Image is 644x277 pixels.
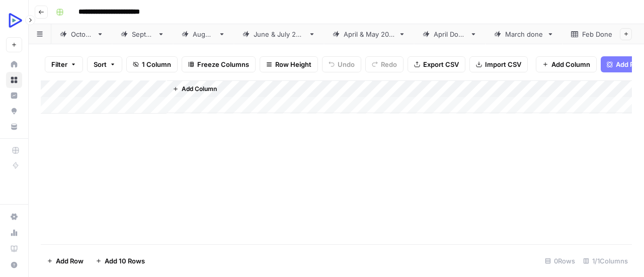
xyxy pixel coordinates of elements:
a: Insights [6,87,22,104]
button: Row Height [260,56,318,72]
span: Undo [338,59,355,69]
span: Freeze Columns [197,59,249,69]
button: Add Column [169,82,221,96]
button: Import CSV [469,56,528,72]
span: Add Column [551,59,590,69]
a: April Done [414,24,486,44]
a: [DATE] & [DATE] [324,24,414,44]
button: Help + Support [6,257,22,273]
span: Import CSV [485,59,521,69]
div: [DATE] & [DATE] [344,29,394,39]
a: Feb Done [562,24,632,44]
span: Redo [381,59,397,69]
div: 1/1 Columns [579,253,632,269]
button: Undo [322,56,361,72]
div: [DATE] [71,29,93,39]
span: Add 10 Rows [105,256,145,266]
button: Add Row [41,253,90,269]
a: Your Data [6,119,22,135]
a: Opportunities [6,103,22,119]
div: March done [505,29,543,39]
a: [DATE] & [DATE] [234,24,324,44]
div: April Done [434,29,466,39]
button: Add Column [536,56,597,72]
span: 1 Column [142,59,171,69]
button: Add 10 Rows [90,253,151,269]
span: Export CSV [423,59,459,69]
button: Redo [365,56,404,72]
span: Add Column [182,84,217,94]
span: Row Height [275,59,311,69]
a: March done [486,24,562,44]
a: [DATE] [173,24,234,44]
div: [DATE] [132,29,153,39]
div: [DATE] & [DATE] [254,29,304,39]
a: [DATE] [51,24,112,44]
button: Workspace: OpenReplay [6,8,22,33]
a: Browse [6,72,22,88]
span: Sort [94,59,107,69]
button: 1 Column [126,56,178,72]
button: Export CSV [408,56,465,72]
a: Home [6,56,22,72]
button: Sort [87,56,122,72]
a: Usage [6,225,22,241]
span: Filter [51,59,67,69]
a: Learning Hub [6,241,22,257]
button: Filter [45,56,83,72]
button: Freeze Columns [182,56,256,72]
a: [DATE] [112,24,173,44]
img: OpenReplay Logo [6,12,24,30]
span: Add Row [56,256,84,266]
div: 0 Rows [541,253,579,269]
a: Settings [6,209,22,225]
div: Feb Done [582,29,612,39]
div: [DATE] [193,29,214,39]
